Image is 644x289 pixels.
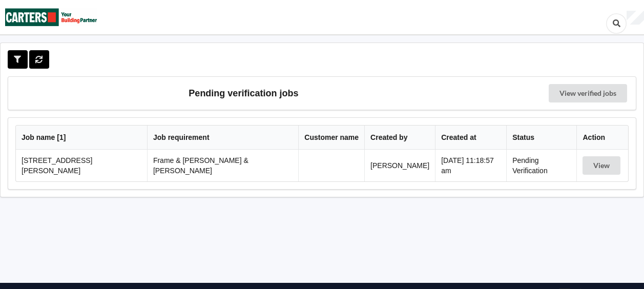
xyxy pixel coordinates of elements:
div: User Profile [627,11,644,25]
td: [PERSON_NAME] [364,150,435,181]
th: Status [506,126,576,150]
th: Customer name [298,126,364,150]
button: View [583,156,620,175]
td: [STREET_ADDRESS][PERSON_NAME] [16,150,147,181]
th: Job name [ 1 ] [16,126,147,150]
a: View verified jobs [549,84,627,102]
th: Job requirement [147,126,298,150]
th: Created by [364,126,435,150]
td: Frame & [PERSON_NAME] & [PERSON_NAME] [147,150,298,181]
img: Carters [5,1,97,34]
td: Pending Verification [506,150,576,181]
h3: Pending verification jobs [15,84,472,102]
th: Action [576,126,628,150]
th: Created at [435,126,506,150]
a: View [583,161,622,170]
td: [DATE] 11:18:57 am [435,150,506,181]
